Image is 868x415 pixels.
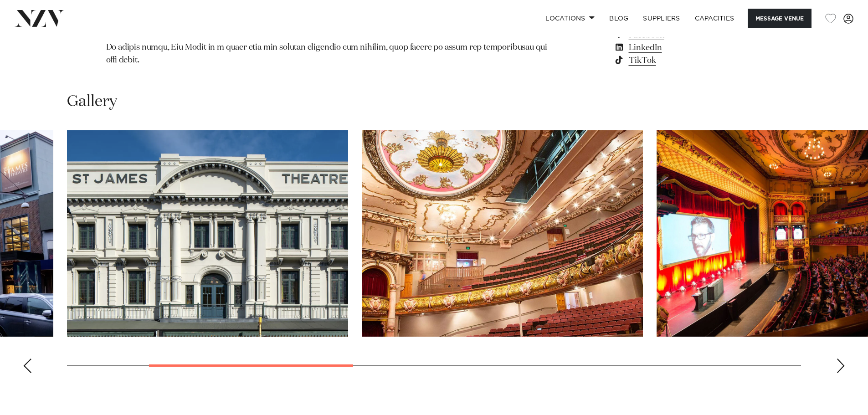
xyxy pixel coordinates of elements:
h2: Gallery [67,92,117,112]
a: SUPPLIERS [636,9,687,28]
swiper-slide: 2 / 9 [67,130,348,337]
a: BLOG [602,9,636,28]
a: Capacities [688,9,742,28]
button: Message Venue [748,9,812,28]
a: LinkedIn [614,41,762,54]
a: Locations [538,9,602,28]
img: nzv-logo.png [15,10,64,26]
swiper-slide: 3 / 9 [362,130,643,337]
a: TikTok [614,54,762,67]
